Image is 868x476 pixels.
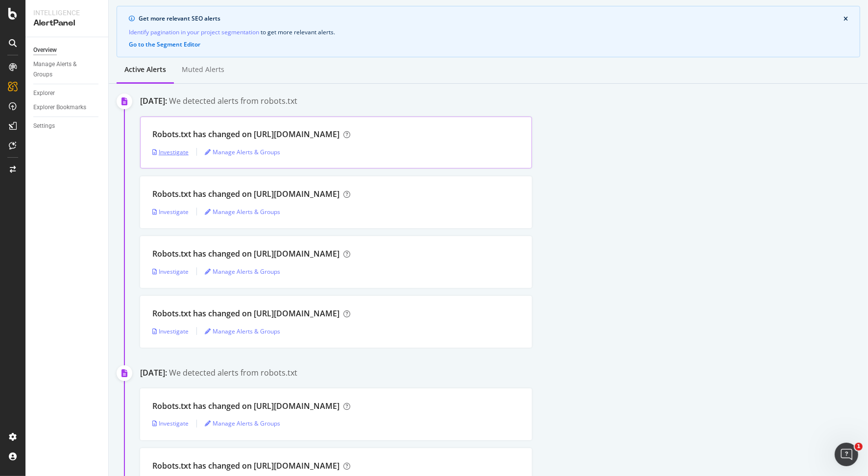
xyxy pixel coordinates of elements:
a: Investigate [152,267,189,276]
div: [DATE]: [140,367,167,379]
button: Manage Alerts & Groups [205,144,280,160]
button: Investigate [152,204,189,219]
a: Investigate [152,148,189,156]
a: Investigate [152,327,189,335]
div: Get more relevant SEO alerts [139,14,844,23]
div: Robots.txt has changed on [URL][DOMAIN_NAME] [152,248,339,260]
a: Manage Alerts & Groups [205,327,280,335]
div: AlertPanel [33,18,100,29]
a: Manage Alerts & Groups [205,208,280,216]
div: Robots.txt has changed on [URL][DOMAIN_NAME] [152,460,339,472]
a: Settings [33,121,101,131]
div: Robots.txt has changed on [URL][DOMAIN_NAME] [152,308,339,319]
div: Robots.txt has changed on [URL][DOMAIN_NAME] [152,129,339,140]
button: Manage Alerts & Groups [205,323,280,339]
div: We detected alerts from robots.txt [169,95,297,107]
span: 1 [855,443,863,451]
button: Investigate [152,323,189,339]
a: Explorer [33,88,101,98]
div: Robots.txt has changed on [URL][DOMAIN_NAME] [152,401,339,412]
a: Manage Alerts & Groups [205,267,280,276]
a: Explorer Bookmarks [33,102,101,113]
button: close banner [841,14,850,24]
a: Investigate [152,208,189,216]
a: Overview [33,45,101,55]
div: to get more relevant alerts . [129,27,848,37]
button: Investigate [152,144,189,160]
div: Muted alerts [182,65,224,74]
div: Manage Alerts & Groups [33,59,92,80]
div: Robots.txt has changed on [URL][DOMAIN_NAME] [152,189,339,200]
a: Manage Alerts & Groups [33,59,101,80]
iframe: Intercom live chat [835,443,858,466]
div: Active alerts [124,65,166,74]
div: Explorer [33,88,55,98]
button: Manage Alerts & Groups [205,416,280,431]
div: Settings [33,121,55,131]
div: info banner [117,6,860,57]
button: Manage Alerts & Groups [205,204,280,219]
button: Manage Alerts & Groups [205,263,280,279]
div: Explorer Bookmarks [33,102,86,113]
div: [DATE]: [140,95,167,107]
div: Intelligence [33,8,100,18]
a: Manage Alerts & Groups [205,148,280,156]
a: Manage Alerts & Groups [205,419,280,428]
button: Go to the Segment Editor [129,41,200,48]
div: Overview [33,45,57,55]
a: Identify pagination in your project segmentation [129,27,259,37]
button: Investigate [152,263,189,279]
button: Investigate [152,416,189,431]
div: We detected alerts from robots.txt [169,367,297,379]
a: Investigate [152,419,189,428]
